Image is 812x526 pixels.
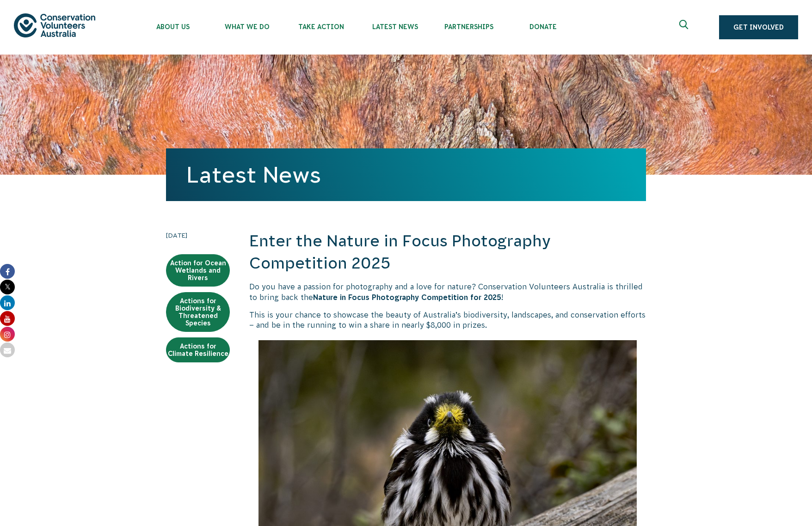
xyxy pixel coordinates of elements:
[313,293,501,301] strong: Nature in Focus Photography Competition for 2025
[432,23,506,31] span: Partnerships
[674,16,696,38] button: Expand search box Close search box
[166,292,230,332] a: Actions for Biodiversity & Threatened Species
[249,310,646,330] p: This is your chance to showcase the beauty of Australia’s biodiversity, landscapes, and conservat...
[166,337,230,362] a: Actions for Climate Resilience
[186,162,321,187] a: Latest News
[166,254,230,287] a: Action for Ocean Wetlands and Rivers
[679,20,691,35] span: Expand search box
[249,281,646,302] p: Do you have a passion for photography and a love for nature? Conservation Volunteers Australia is...
[166,230,230,240] time: [DATE]
[506,23,580,31] span: Donate
[719,15,798,39] a: Get Involved
[284,23,358,31] span: Take Action
[249,230,646,274] h2: Enter the Nature in Focus Photography Competition 2025
[136,23,210,31] span: About Us
[210,23,284,31] span: What We Do
[14,13,95,37] img: logo.svg
[358,23,432,31] span: Latest News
